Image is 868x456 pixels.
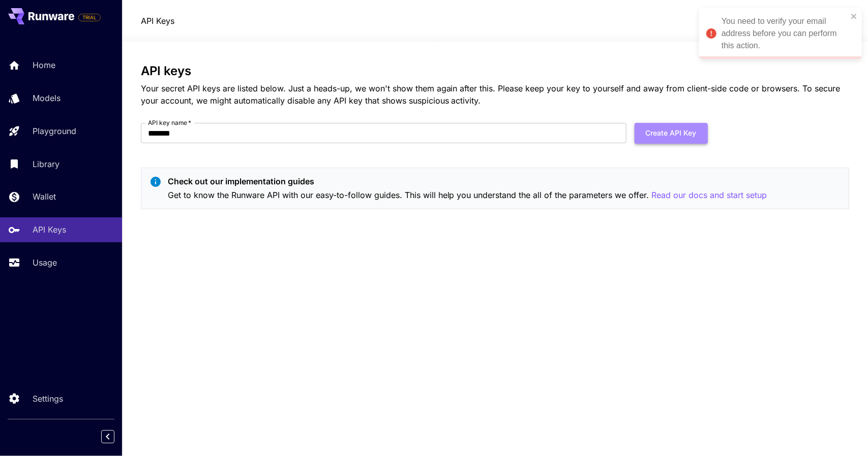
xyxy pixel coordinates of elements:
button: Collapse sidebar [101,430,114,443]
button: Read our docs and start setup [652,189,767,202]
p: Usage [33,256,57,269]
p: Get to know the Runware API with our easy-to-follow guides. This will help you understand the all... [168,189,767,202]
span: TRIAL [79,14,100,21]
p: Wallet [33,190,56,203]
p: Models [33,92,61,104]
div: You need to verify your email address before you can perform this action. [722,15,848,52]
p: Check out our implementation guides [168,175,767,187]
p: Settings [33,393,63,405]
button: close [851,12,858,20]
p: Playground [33,125,76,137]
p: Home [33,59,55,71]
nav: breadcrumb [141,15,174,27]
p: Your secret API keys are listed below. Just a heads-up, we won't show them again after this. Plea... [141,82,850,107]
div: Collapse sidebar [109,428,122,446]
label: API key name [148,118,192,127]
p: Library [33,158,59,170]
h3: API keys [141,64,850,78]
a: API Keys [141,15,174,27]
p: API Keys [33,223,66,236]
button: Create API Key [635,123,708,144]
span: Add your payment card to enable full platform functionality. [78,11,101,23]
